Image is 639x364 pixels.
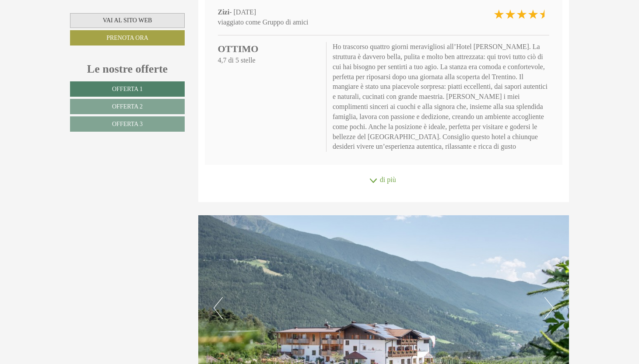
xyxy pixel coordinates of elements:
[214,297,223,319] button: Previous
[112,103,143,110] span: Offerta 2
[544,297,554,319] button: Next
[211,42,326,152] div: 4,7 di 5 stelle
[326,42,556,152] div: Ho trascorso quattro giorni meravigliosi all’Hotel [PERSON_NAME]. La struttura è davvero bella, p...
[198,171,569,189] div: di più
[112,121,143,127] span: Offerta 3
[70,61,185,77] div: Le nostre offerte
[70,30,185,45] a: Prenota ora
[218,17,435,28] div: viaggiato come Gruppo di amici
[70,13,185,28] a: Vai al sito web
[211,7,441,28] div: - [DATE]
[112,86,143,92] span: Offerta 1
[218,8,230,16] strong: Zizi
[218,42,319,56] div: Ottimo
